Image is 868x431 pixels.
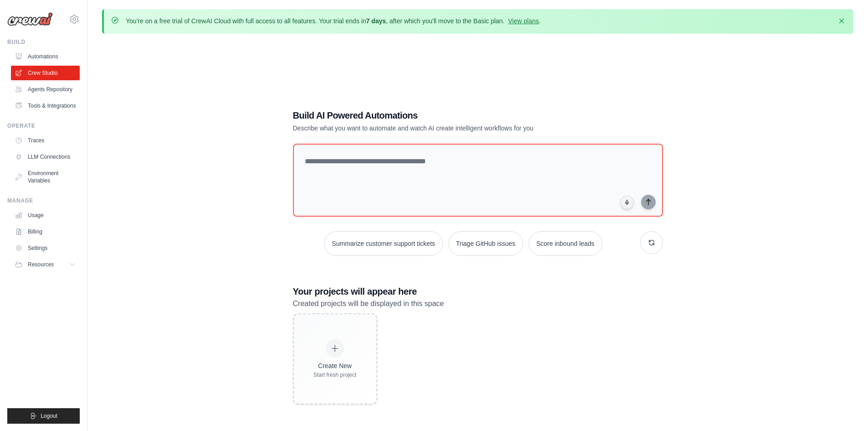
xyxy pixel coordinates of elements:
[28,261,54,268] span: Resources
[7,408,80,424] button: Logout
[313,371,357,379] div: Start fresh project
[366,17,386,25] strong: 7 days
[529,231,602,256] button: Score inbound leads
[11,150,80,164] a: LLM Connections
[7,122,80,130] div: Operate
[11,82,80,97] a: Agents Repository
[640,231,663,254] button: Get new suggestions
[11,241,80,255] a: Settings
[7,38,80,46] div: Build
[448,231,523,256] button: Triage GitHub issues
[293,298,663,310] p: Created projects will be displayed in this space
[293,109,599,122] h1: Build AI Powered Automations
[11,208,80,223] a: Usage
[7,12,53,26] img: Logo
[11,166,80,188] a: Environment Variables
[11,66,80,80] a: Crew Studio
[11,257,80,272] button: Resources
[508,17,539,25] a: View plans
[11,99,80,113] a: Tools & Integrations
[11,49,80,64] a: Automations
[11,224,80,239] a: Billing
[620,196,634,209] button: Click to speak your automation idea
[293,285,663,298] h3: Your projects will appear here
[11,133,80,148] a: Traces
[313,361,357,370] div: Create New
[293,124,599,133] p: Describe what you want to automate and watch AI create intelligent workflows for you
[7,197,80,204] div: Manage
[126,16,541,26] p: You're on a free trial of CrewAI Cloud with full access to all features. Your trial ends in , aft...
[324,231,442,256] button: Summarize customer support tickets
[41,412,57,420] span: Logout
